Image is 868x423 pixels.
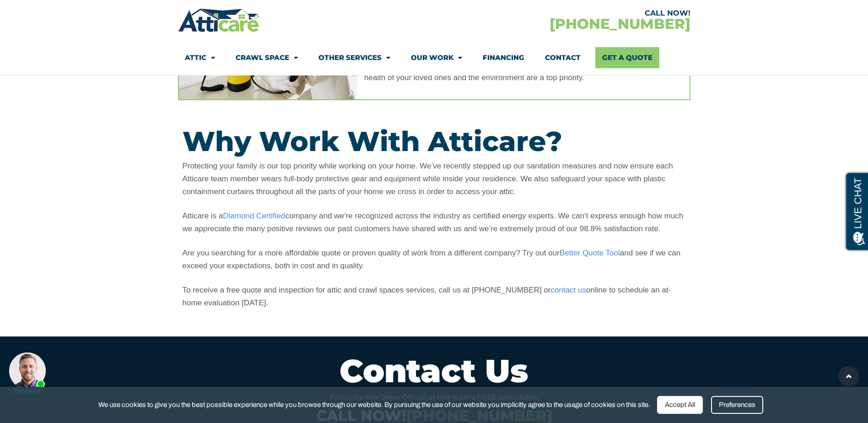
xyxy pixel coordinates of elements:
[223,211,285,220] a: Diamond Certified
[183,249,681,270] span: and see if we can exceed your expectations, both in cost and in quality.
[236,47,298,68] a: Crawl Space
[98,399,650,411] span: We use cookies to give you the best possible experience while you browse through our website. By ...
[411,47,462,68] a: Our Work
[657,396,703,414] div: Accept All
[185,47,215,68] a: Attic
[22,7,74,19] span: Opens a chat window
[711,396,763,414] div: Preferences
[183,286,551,294] span: To receive a free quote and inspection for attic and crawl spaces services, call us at [PHONE_NUM...
[560,249,620,257] a: Better Quote Tool
[185,47,684,68] nav: Menu
[483,47,524,68] a: Financing
[183,211,223,220] span: Atticare is a
[551,286,587,294] a: contact us
[5,350,50,396] iframe: Chat Invitation
[595,47,659,68] a: Get A Quote
[183,249,560,257] span: Are you searching for a more affordable quote or proven quality of work from a different company?...
[434,10,690,17] div: CALL NOW!
[183,162,673,196] span: Protecting your family is our top priority while working on your home. We’ve recently stepped up ...
[183,211,684,233] span: company and we’re recognized across the industry as certified energy experts. We can’t express en...
[183,286,671,307] span: online to schedule an at-home evaluation [DATE].
[545,47,581,68] a: Contact
[318,47,390,68] a: Other Services
[183,128,686,155] h3: Why Work With Atticare?
[183,355,686,387] h2: Contact Us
